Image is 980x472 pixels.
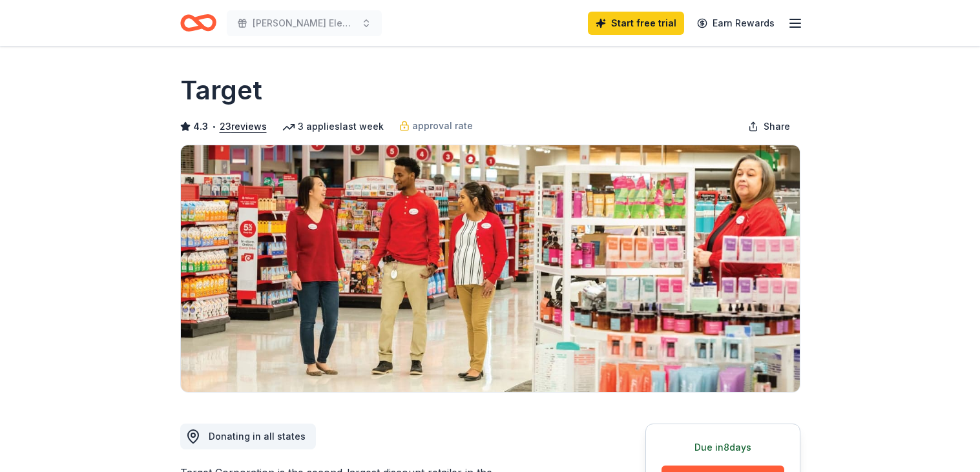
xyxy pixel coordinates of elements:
[180,8,216,38] a: Home
[764,119,790,134] span: Share
[209,431,306,442] span: Donating in all states
[253,15,356,31] span: [PERSON_NAME] Elementary Online Auction/Fun Run
[738,114,800,139] button: Share
[211,121,216,132] span: •
[193,119,208,134] span: 4.3
[282,119,384,134] div: 3 applies last week
[180,72,262,108] h1: Target
[588,12,684,35] a: Start free trial
[412,118,473,134] span: approval rate
[689,12,782,35] a: Earn Rewards
[220,119,267,134] button: 23reviews
[181,145,800,392] img: Image for Target
[227,10,382,36] button: [PERSON_NAME] Elementary Online Auction/Fun Run
[399,118,473,134] a: approval rate
[662,440,784,455] div: Due in 8 days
